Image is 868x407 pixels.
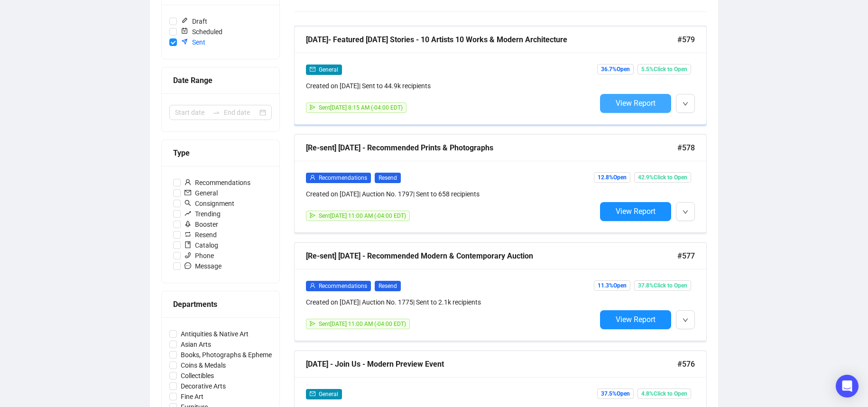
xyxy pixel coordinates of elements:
span: Recommendations [319,283,367,289]
span: Scheduled [177,27,226,37]
span: Resend [375,173,401,183]
span: Decorative Arts [177,381,230,391]
span: user [310,283,315,288]
span: 42.9% Click to Open [634,172,691,183]
span: send [310,213,315,218]
span: message [185,262,191,269]
span: search [185,200,191,206]
span: Fine Art [177,391,207,402]
span: Consignment [181,198,238,209]
span: Asian Arts [177,339,215,350]
div: [Re-sent] [DATE] - Recommended Modern & Contemporary Auction [306,250,677,262]
div: Type [173,147,268,159]
span: 4.8% Click to Open [637,388,691,399]
a: [DATE]- Featured [DATE] Stories - 10 Artists 10 Works & Modern Architecture#579mailGeneralCreated... [294,26,707,125]
span: #577 [677,250,695,262]
span: Antiquities & Native Art [177,329,252,339]
span: retweet [185,231,191,238]
span: #579 [677,34,695,46]
span: Trending [181,209,224,219]
span: View Report [616,315,656,324]
div: [DATE] - Join Us - Modern Preview Event [306,358,677,370]
span: Coins & Medals [177,360,230,370]
span: 36.7% Open [597,64,634,74]
div: [DATE]- Featured [DATE] Stories - 10 Artists 10 Works & Modern Architecture [306,34,677,46]
span: View Report [616,207,656,216]
a: [Re-sent] [DATE] - Recommended Prints & Photographs#578userRecommendationsResendCreated on [DATE]... [294,134,707,233]
span: 11.3% Open [594,280,630,291]
span: Draft [177,16,211,27]
span: down [683,101,688,107]
div: Created on [DATE] | Auction No. 1797 | Sent to 658 recipients [306,189,596,199]
span: Resend [375,281,401,291]
span: mail [310,391,315,397]
span: down [683,209,688,215]
span: Sent [DATE] 11:00 AM (-04:00 EDT) [319,213,406,219]
button: View Report [600,202,671,221]
div: Open Intercom Messenger [836,375,859,398]
span: 37.5% Open [597,388,634,399]
span: swap-right [212,109,220,116]
span: user [310,175,315,180]
button: View Report [600,310,671,329]
span: send [310,104,315,110]
span: #576 [677,358,695,370]
div: Departments [173,298,268,310]
span: Phone [181,250,218,261]
span: Message [181,261,225,271]
div: Created on [DATE] | Sent to 44.9k recipients [306,81,596,91]
span: #578 [677,142,695,154]
span: Recommendations [181,177,254,188]
span: Resend [181,230,221,240]
span: Collectibles [177,370,218,381]
span: send [310,321,315,326]
span: General [319,391,338,398]
span: Books, Photographs & Ephemera [177,350,282,360]
span: General [319,66,338,73]
input: Start date [175,107,209,118]
span: 37.8% Click to Open [634,280,691,291]
span: user [185,179,191,185]
span: Booster [181,219,222,230]
span: General [181,188,222,198]
span: 5.5% Click to Open [637,64,691,74]
span: Catalog [181,240,222,250]
span: Sent [DATE] 11:00 AM (-04:00 EDT) [319,321,406,327]
span: down [683,317,688,323]
span: to [212,109,220,116]
span: Sent [DATE] 8:15 AM (-04:00 EDT) [319,104,403,111]
div: Created on [DATE] | Auction No. 1775 | Sent to 2.1k recipients [306,297,596,307]
span: mail [185,189,191,196]
span: View Report [616,99,656,108]
span: phone [185,252,191,259]
span: rocket [185,221,191,227]
span: book [185,241,191,248]
span: 12.8% Open [594,172,630,183]
div: Date Range [173,74,268,86]
span: mail [310,66,315,72]
div: [Re-sent] [DATE] - Recommended Prints & Photographs [306,142,677,154]
span: Recommendations [319,175,367,181]
button: View Report [600,94,671,113]
a: [Re-sent] [DATE] - Recommended Modern & Contemporary Auction#577userRecommendationsResendCreated ... [294,242,707,341]
span: rise [185,210,191,217]
input: End date [224,107,258,118]
span: Sent [177,37,209,47]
